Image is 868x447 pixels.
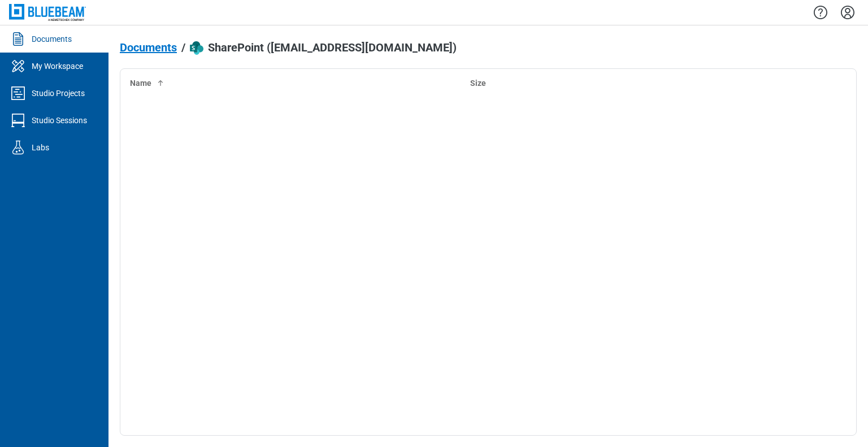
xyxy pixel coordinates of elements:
[208,41,457,54] span: SharePoint ([EMAIL_ADDRESS][DOMAIN_NAME])
[120,41,177,54] span: Documents
[9,57,27,75] svg: My Workspace
[9,30,27,48] svg: Documents
[470,77,793,89] div: Size
[32,60,83,72] div: My Workspace
[32,115,87,126] div: Studio Sessions
[181,41,185,54] div: /
[120,69,856,97] table: bb-data-table
[9,84,27,102] svg: Studio Projects
[32,88,85,99] div: Studio Projects
[32,33,72,45] div: Documents
[9,4,86,20] img: Bluebeam, Inc.
[32,142,49,153] div: Labs
[839,3,857,22] button: Settings
[9,138,27,157] svg: Labs
[130,77,452,89] div: Name
[9,111,27,129] svg: Studio Sessions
